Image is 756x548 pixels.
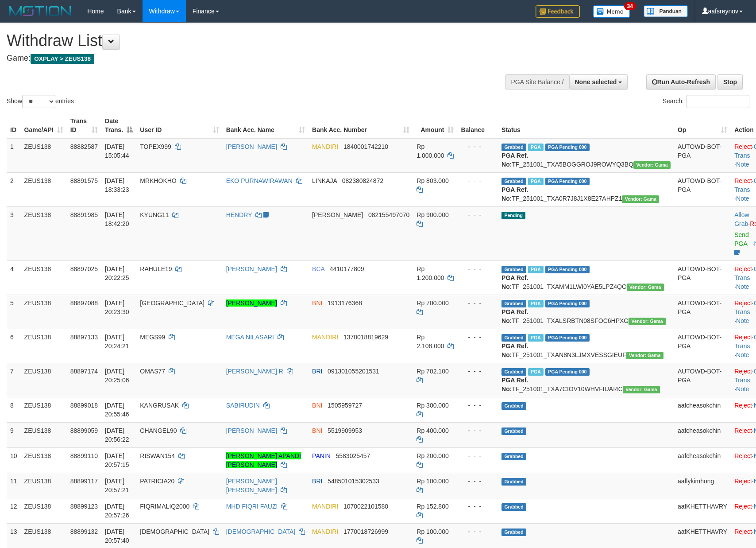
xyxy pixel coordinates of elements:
[734,427,752,434] a: Reject
[105,528,129,544] span: [DATE] 20:57:40
[687,95,749,108] input: Search:
[501,152,528,168] b: PGA Ref. No:
[545,300,590,307] span: PGA Pending
[417,503,448,510] span: Rp 152.800
[70,478,98,485] span: 88899117
[21,473,67,498] td: ZEUS138
[674,295,731,329] td: AUTOWD-BOT-PGA
[140,452,175,459] span: RISWAN154
[7,422,21,447] td: 9
[328,478,379,485] span: Copy 548501015302533 to clipboard
[501,308,528,324] b: PGA Ref. No:
[461,401,494,410] div: - - -
[646,74,716,89] a: Run Auto-Refresh
[461,367,494,376] div: - - -
[226,402,260,409] a: SABIRUDIN
[21,363,67,397] td: ZEUS138
[498,172,674,206] td: TF_251001_TXA0R7J8J1X8E27AHPZ1
[674,473,731,498] td: aaflykimhong
[140,402,179,409] span: KANGRUSAK
[501,212,525,219] span: Pending
[593,5,630,18] img: Button%20Memo.svg
[7,32,495,50] h1: Withdraw List
[136,113,222,138] th: User ID: activate to sort column ascending
[70,427,98,434] span: 88899059
[343,334,388,341] span: Copy 1370018819629 to clipboard
[21,498,67,523] td: ZEUS138
[7,260,21,295] td: 4
[498,260,674,295] td: TF_251001_TXAMM1LWI0YAE5LPZ4QO
[461,527,494,536] div: - - -
[674,363,731,397] td: AUTOWD-BOT-PGA
[461,451,494,460] div: - - -
[67,113,101,138] th: Trans ID: activate to sort column ascending
[140,427,177,434] span: CHANGEL90
[21,447,67,473] td: ZEUS138
[140,211,169,218] span: KYUNG11
[140,177,176,184] span: MRKHOKHO
[674,113,731,138] th: Op: activate to sort column ascending
[105,143,129,159] span: [DATE] 15:05:44
[501,503,526,511] span: Grabbed
[330,265,364,272] span: Copy 4410177809 to clipboard
[70,299,98,307] span: 88897088
[312,177,337,184] span: LINKAJA
[312,211,363,218] span: [PERSON_NAME]
[70,528,98,535] span: 88899132
[734,478,752,485] a: Reject
[545,368,590,376] span: PGA Pending
[663,95,749,108] label: Search:
[105,503,129,519] span: [DATE] 20:57:26
[223,113,309,138] th: Bank Acc. Name: activate to sort column ascending
[501,529,526,536] span: Grabbed
[461,502,494,511] div: - - -
[328,368,379,375] span: Copy 091301055201531 to clipboard
[417,528,448,535] span: Rp 100.000
[226,299,277,307] a: [PERSON_NAME]
[623,386,660,393] span: Vendor URL: https://trx31.1velocity.biz
[734,503,752,510] a: Reject
[312,368,322,375] span: BRI
[7,447,21,473] td: 10
[461,142,494,151] div: - - -
[505,74,569,89] div: PGA Site Balance /
[101,113,136,138] th: Date Trans.: activate to sort column descending
[498,113,674,138] th: Status
[501,453,526,460] span: Grabbed
[140,265,172,272] span: RAHULE19
[734,334,752,341] a: Reject
[7,295,21,329] td: 5
[501,144,526,151] span: Grabbed
[674,138,731,173] td: AUTOWD-BOT-PGA
[545,144,590,151] span: PGA Pending
[140,503,189,510] span: FIQRIMALIQ2000
[734,299,752,307] a: Reject
[629,318,666,325] span: Vendor URL: https://trx31.1velocity.biz
[674,447,731,473] td: aafcheasokchin
[417,452,448,459] span: Rp 200.000
[328,299,362,307] span: Copy 1913176368 to clipboard
[21,329,67,363] td: ZEUS138
[226,368,283,375] a: [PERSON_NAME] R
[22,95,55,108] select: Showentries
[105,177,129,193] span: [DATE] 18:33:23
[461,176,494,185] div: - - -
[461,264,494,273] div: - - -
[413,113,457,138] th: Amount: activate to sort column ascending
[7,206,21,260] td: 3
[226,143,277,150] a: [PERSON_NAME]
[105,334,129,350] span: [DATE] 20:24:21
[501,300,526,307] span: Grabbed
[226,265,277,272] a: [PERSON_NAME]
[226,211,252,218] a: HENDRY
[140,334,165,341] span: MEGS99
[105,427,129,443] span: [DATE] 20:56:22
[545,266,590,273] span: PGA Pending
[21,206,67,260] td: ZEUS138
[312,334,338,341] span: MANDIRI
[417,478,448,485] span: Rp 100.000
[501,478,526,486] span: Grabbed
[7,397,21,422] td: 8
[312,299,322,307] span: BNI
[734,452,752,459] a: Reject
